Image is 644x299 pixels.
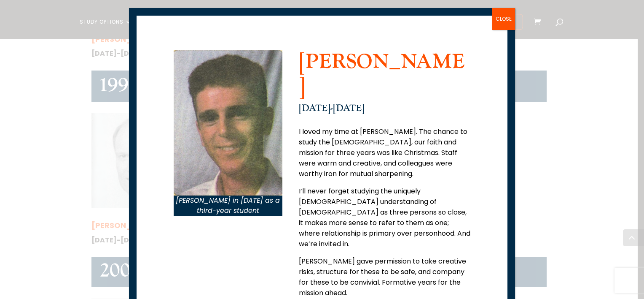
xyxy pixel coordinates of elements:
[299,186,470,256] p: I’ll never forget studying the uniquely [DEMOGRAPHIC_DATA] understanding of [DEMOGRAPHIC_DATA] as...
[299,50,470,103] h2: [PERSON_NAME]
[492,8,515,30] button: Close
[299,103,470,118] h4: [DATE]-[DATE]
[174,196,283,216] p: [PERSON_NAME] in [DATE] as a third-year student
[299,256,470,298] p: [PERSON_NAME] gave permission to take creative risks, structure for these to be safe, and company...
[174,50,283,196] img: 1998_Warren Judkins, Y3
[299,126,470,298] div: I loved my time at [PERSON_NAME]. The chance to study the [DEMOGRAPHIC_DATA], our faith and missi...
